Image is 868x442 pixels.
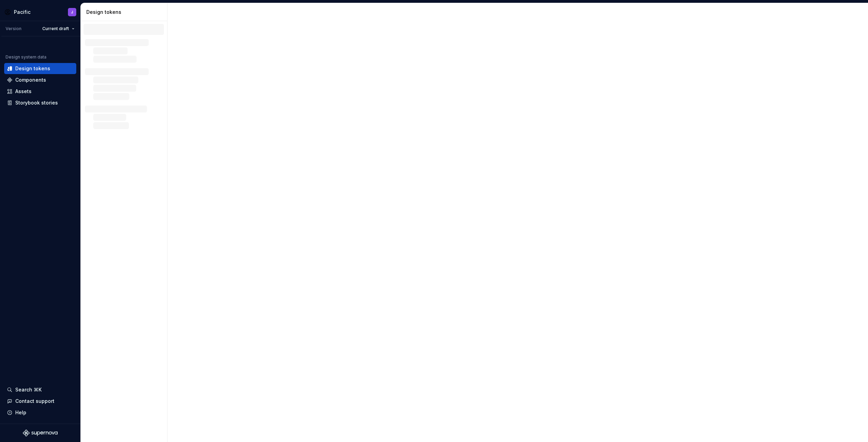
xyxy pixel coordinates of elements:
[15,386,42,393] div: Search ⌘K
[4,384,76,395] button: Search ⌘K
[6,26,21,31] div: Version
[15,88,32,95] div: Assets
[4,396,76,407] button: Contact support
[86,9,164,16] div: Design tokens
[14,9,31,16] div: Pacific
[71,9,73,15] div: J
[15,76,46,83] div: Components
[4,63,76,74] a: Design tokens
[15,65,50,72] div: Design tokens
[15,398,54,405] div: Contact support
[42,26,69,31] span: Current draft
[1,4,79,19] button: PacificJ
[23,430,58,436] svg: Supernova Logo
[15,409,26,416] div: Help
[15,99,58,106] div: Storybook stories
[4,74,76,85] a: Components
[6,54,46,60] div: Design system data
[4,86,76,97] a: Assets
[39,24,78,34] button: Current draft
[4,407,76,418] button: Help
[4,97,76,108] a: Storybook stories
